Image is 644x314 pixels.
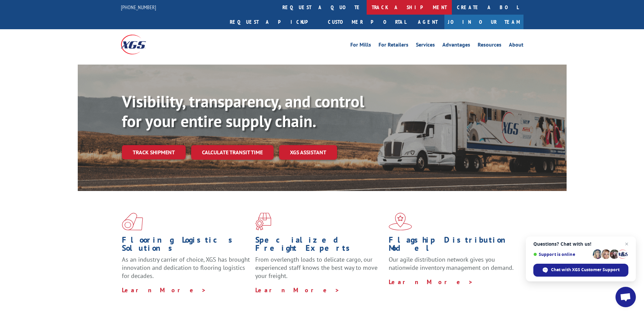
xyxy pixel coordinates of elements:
[225,15,323,29] a: Request a pickup
[442,42,470,50] a: Advantages
[122,145,186,159] a: Track shipment
[122,236,250,256] h1: Flooring Logistics Solutions
[122,213,143,230] img: xgs-icon-total-supply-chain-intelligence-red
[122,256,250,280] span: As an industry carrier of choice, XGS has brought innovation and dedication to flooring logistics...
[416,42,435,50] a: Services
[350,42,371,50] a: For Mills
[444,15,523,29] a: Join Our Team
[411,15,444,29] a: Agent
[255,256,384,286] p: From overlength loads to delicate cargo, our experienced staff knows the best way to move your fr...
[389,236,517,256] h1: Flagship Distribution Model
[279,145,337,160] a: XGS ASSISTANT
[533,252,590,257] span: Support is online
[389,278,473,286] a: Learn More >
[551,267,620,273] span: Chat with XGS Customer Support
[615,287,636,307] div: Open chat
[509,42,523,50] a: About
[255,236,384,256] h1: Specialized Freight Experts
[122,286,206,294] a: Learn More >
[255,286,340,294] a: Learn More >
[533,241,628,247] span: Questions? Chat with us!
[623,240,631,248] span: Close chat
[323,15,411,29] a: Customer Portal
[255,213,271,230] img: xgs-icon-focused-on-flooring-red
[122,91,364,132] b: Visibility, transparency, and control for your entire supply chain.
[191,145,274,160] a: Calculate transit time
[533,264,628,277] div: Chat with XGS Customer Support
[121,4,156,11] a: [PHONE_NUMBER]
[478,42,501,50] a: Resources
[389,256,514,272] span: Our agile distribution network gives you nationwide inventory management on demand.
[379,42,408,50] a: For Retailers
[389,213,412,230] img: xgs-icon-flagship-distribution-model-red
